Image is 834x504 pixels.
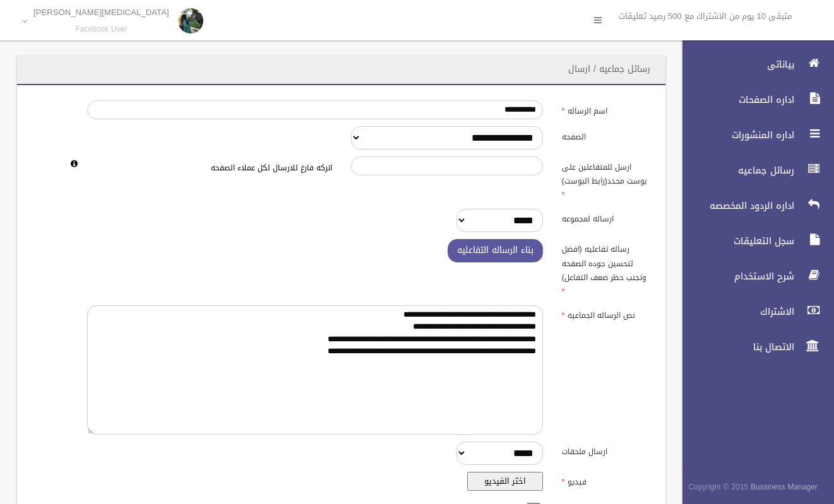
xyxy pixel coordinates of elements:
[448,239,543,262] button: بناء الرساله التفاعليه
[672,333,834,361] a: الاتصال بنا
[672,129,798,141] span: اداره المنشورات
[688,480,748,494] span: Copyright © 2015
[552,156,658,202] label: ارسل للمتفاعلين على بوست محدد(رابط البوست)
[552,126,658,144] label: الصفحه
[33,8,169,17] p: [MEDICAL_DATA][PERSON_NAME]
[672,58,798,71] span: بياناتى
[672,199,798,212] span: اداره الردود المخصصه
[672,50,834,78] a: بياناتى
[552,305,658,323] label: نص الرساله الجماعيه
[552,100,658,118] label: اسم الرساله
[672,270,798,283] span: شرح الاستخدام
[552,239,658,298] label: رساله تفاعليه (افضل لتحسين جوده الصفحه وتجنب حظر ضعف التفاعل)
[672,305,798,318] span: الاشتراك
[552,472,658,489] label: فيديو
[672,227,834,255] a: سجل التعليقات
[672,164,798,177] span: رسائل جماعيه
[552,442,658,459] label: ارسال ملحقات
[672,235,798,247] span: سجل التعليقات
[87,164,332,172] h6: اتركه فارغ للارسال لكل عملاء الصفحه
[553,57,665,81] header: رسائل جماعيه / ارسال
[672,86,834,114] a: اداره الصفحات
[33,25,169,34] small: Facebook User
[672,341,798,353] span: الاتصال بنا
[751,480,818,494] strong: Bussiness Manager
[672,121,834,149] a: اداره المنشورات
[672,192,834,220] a: اداره الردود المخصصه
[467,472,543,491] button: اختر الفيديو
[672,298,834,325] a: الاشتراك
[672,262,834,290] a: شرح الاستخدام
[672,93,798,106] span: اداره الصفحات
[552,209,658,226] label: ارساله لمجموعه
[672,156,834,184] a: رسائل جماعيه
